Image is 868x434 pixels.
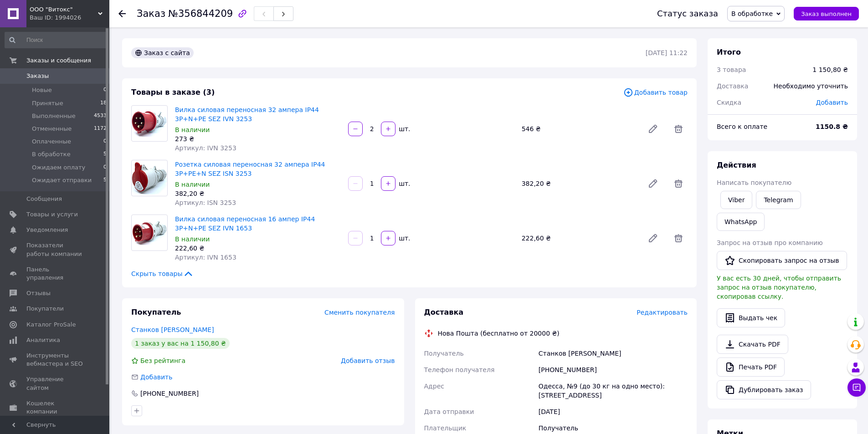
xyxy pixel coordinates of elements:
span: Добавить отзыв [341,357,395,364]
a: WhatsApp [717,213,765,231]
span: Скрыть товары [131,269,194,278]
span: Добавить [816,99,848,106]
div: Ваш ID: 1994026 [30,14,109,22]
span: Оплаченные [32,138,71,146]
span: Товары в заказе (3) [131,88,215,97]
span: Выполненные [32,112,76,120]
span: Заказ выполнен [801,10,852,17]
span: Дата отправки [424,408,474,415]
span: 0 [103,86,107,94]
img: Вилка силовая переносная 16 ампер IP44 3P+N+PE SEZ IVN 1653 [132,220,167,245]
span: Покупатели [26,305,64,313]
button: Заказ выполнен [794,7,859,20]
span: Артикул: ISN 3253 [175,199,236,206]
span: Добавить товар [623,87,688,97]
a: Редактировать [644,229,662,247]
span: Доставка [717,82,748,90]
div: [DATE] [537,403,689,420]
span: Сообщения [26,195,62,203]
div: 222,60 ₴ [175,244,341,253]
span: Телефон получателя [424,366,495,373]
span: Заказ [137,8,165,19]
b: 1150.8 ₴ [816,123,848,130]
div: Одесса, №9 (до 30 кг на одно место): [STREET_ADDRESS] [537,378,689,403]
span: Новые [32,86,52,94]
div: 1 150,80 ₴ [812,65,848,74]
div: шт. [396,124,411,133]
span: Сменить покупателя [324,309,395,316]
span: В наличии [175,126,210,133]
div: [PHONE_NUMBER] [537,362,689,378]
span: Написать покупателю [717,179,791,186]
span: Удалить [669,120,688,138]
span: Ожидаем оплату [32,163,85,172]
span: Панель управления [26,266,84,282]
span: В обработке [32,150,71,158]
span: Показатели работы компании [26,241,84,258]
span: Всего к оплате [717,123,767,130]
span: Принятые [32,99,63,107]
span: Артикул: IVN 3253 [175,144,236,152]
span: Ожидает отправки [32,176,92,184]
a: Telegram [756,191,801,209]
div: Заказ с сайта [131,47,194,58]
span: В наличии [175,181,210,188]
a: Viber [720,191,752,209]
span: Удалить [669,229,688,247]
span: Управление сайтом [26,375,84,392]
span: ООО "Витокс" [30,5,98,14]
a: Розетка силовая переносная 32 ампера IP44 3P+PE+N SEZ ISN 3253 [175,161,325,177]
span: Аналитика [26,336,60,344]
span: Плательщик [424,424,467,432]
span: У вас есть 30 дней, чтобы отправить запрос на отзыв покупателю, скопировав ссылку. [717,275,841,300]
span: 5 [103,176,107,184]
span: Запрос на отзыв про компанию [717,239,823,246]
a: Редактировать [644,174,662,193]
a: Скачать PDF [717,335,788,354]
span: В наличии [175,235,210,243]
span: Редактировать [637,309,688,316]
div: 546 ₴ [518,123,640,135]
button: Чат с покупателем [847,378,866,397]
a: Вилка силовая переносная 32 ампера IP44 3P+N+PE SEZ IVN 3253 [175,106,319,123]
div: [PHONE_NUMBER] [139,389,200,398]
a: Печать PDF [717,357,785,377]
img: Вилка силовая переносная 32 ампера IP44 3P+N+PE SEZ IVN 3253 [132,110,167,137]
span: 18 [100,99,107,107]
span: Артикул: IVN 1653 [175,254,236,261]
button: Скопировать запрос на отзыв [717,251,847,270]
span: Получатель [424,350,464,357]
div: шт. [396,179,411,188]
button: Выдать чек [717,308,785,327]
div: 273 ₴ [175,134,341,143]
span: Заказы [26,72,49,80]
div: Нова Пошта (бесплатно от 20000 ₴) [436,329,562,338]
span: 1172 [94,125,107,133]
div: Статус заказа [657,9,718,18]
span: Отмененные [32,125,72,133]
span: Товары и услуги [26,210,78,219]
img: Розетка силовая переносная 32 ампера IP44 3P+PE+N SEZ ISN 3253 [132,162,167,195]
div: 382,20 ₴ [518,177,640,190]
div: Станков [PERSON_NAME] [537,345,689,362]
span: Доставка [424,308,464,317]
span: Адрес [424,383,444,390]
span: 4533 [94,112,107,120]
span: 5 [103,150,107,158]
span: Уведомления [26,226,68,234]
div: 1 заказ у вас на 1 150,80 ₴ [131,338,230,349]
span: Отзывы [26,289,51,297]
span: Действия [717,161,756,169]
span: В обработке [731,10,773,17]
a: Редактировать [644,120,662,138]
span: 3 товара [717,66,746,73]
span: Удалить [669,174,688,193]
span: 0 [103,163,107,172]
span: Заказы и сообщения [26,56,91,65]
a: Станков [PERSON_NAME] [131,326,214,333]
span: №356844209 [168,8,233,19]
span: Без рейтинга [140,357,185,364]
input: Поиск [5,32,108,48]
span: Добавить [140,373,172,381]
span: 0 [103,138,107,146]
